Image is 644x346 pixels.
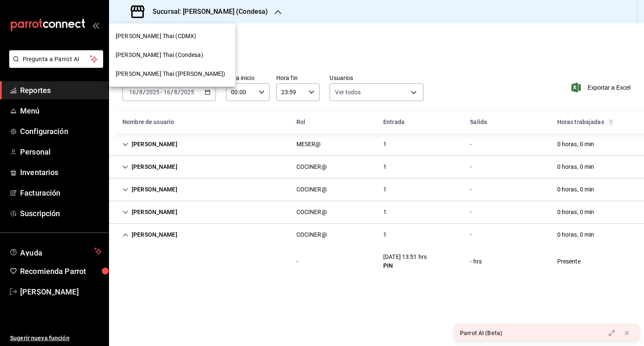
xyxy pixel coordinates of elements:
div: [PERSON_NAME] Thai (Condesa) [109,46,235,65]
div: [PERSON_NAME] Thai ([PERSON_NAME]) [109,65,235,83]
span: [PERSON_NAME] Thai ([PERSON_NAME]) [116,70,225,78]
span: [PERSON_NAME] Thai (CDMX) [116,32,196,41]
div: Parrot AI (Beta) [460,329,502,338]
div: [PERSON_NAME] Thai (CDMX) [109,27,235,46]
span: [PERSON_NAME] Thai (Condesa) [116,51,203,59]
